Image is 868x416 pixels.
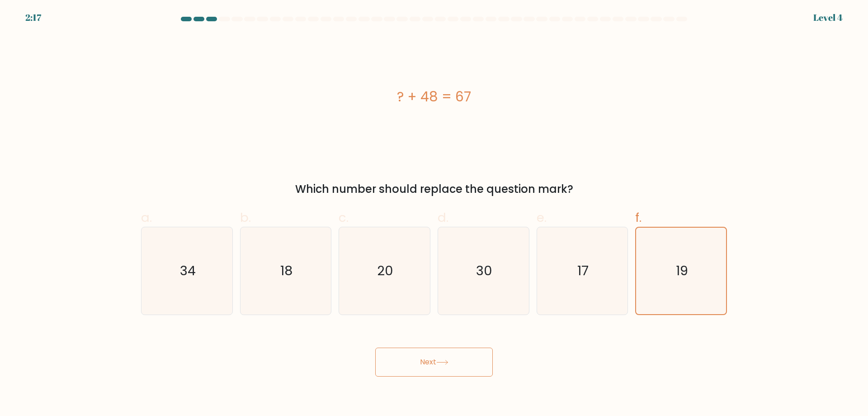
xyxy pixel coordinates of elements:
span: d. [438,209,448,226]
text: 20 [377,262,394,280]
span: c. [339,209,349,226]
span: f. [635,209,642,226]
div: 2:17 [25,11,41,24]
text: 18 [280,262,292,280]
text: 34 [180,262,196,280]
div: Which number should replace the question mark? [146,181,722,197]
text: 17 [577,262,589,280]
text: 30 [476,262,492,280]
span: a. [141,209,152,226]
text: 19 [676,262,688,280]
span: e. [537,209,547,226]
div: ? + 48 = 67 [141,86,727,107]
span: b. [240,209,251,226]
div: Level 4 [813,11,843,24]
button: Next [375,348,493,377]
